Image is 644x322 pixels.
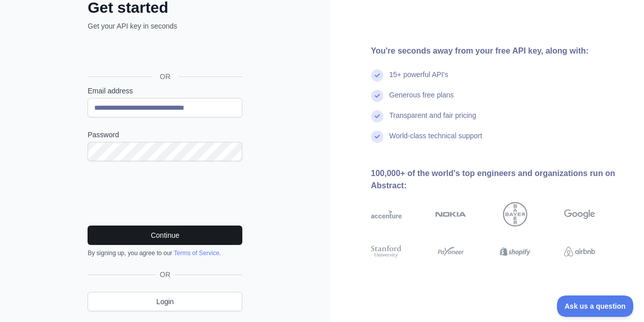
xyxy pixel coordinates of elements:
[88,174,242,213] iframe: reCAPTCHA
[88,130,242,140] label: Password
[371,202,402,227] img: accenture
[389,131,483,151] div: World-class technical support
[88,226,242,245] button: Continue
[88,21,242,31] p: Get your API key in seconds
[371,244,402,259] img: stanford university
[435,202,466,227] img: nokia
[371,167,628,192] div: 100,000+ of the world's top engineers and organizations run on Abstract:
[389,90,454,110] div: Generous free plans
[82,42,245,65] iframe: Schaltfläche „Über Google anmelden“
[152,71,179,82] span: OR
[371,69,383,82] img: check mark
[389,69,449,90] div: 15+ powerful API's
[564,202,595,227] img: google
[564,244,595,259] img: airbnb
[435,244,466,259] img: payoneer
[156,269,175,280] span: OR
[371,110,383,122] img: check mark
[371,131,383,143] img: check mark
[389,110,477,131] div: Transparent and fair pricing
[557,295,634,317] iframe: Toggle Customer Support
[371,90,383,102] img: check mark
[500,244,531,259] img: shopify
[88,249,242,257] div: By signing up, you agree to our .
[88,86,242,96] label: Email address
[503,202,527,227] img: bayer
[371,45,628,57] div: You're seconds away from your free API key, along with:
[88,292,242,311] a: Login
[174,250,219,257] a: Terms of Service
